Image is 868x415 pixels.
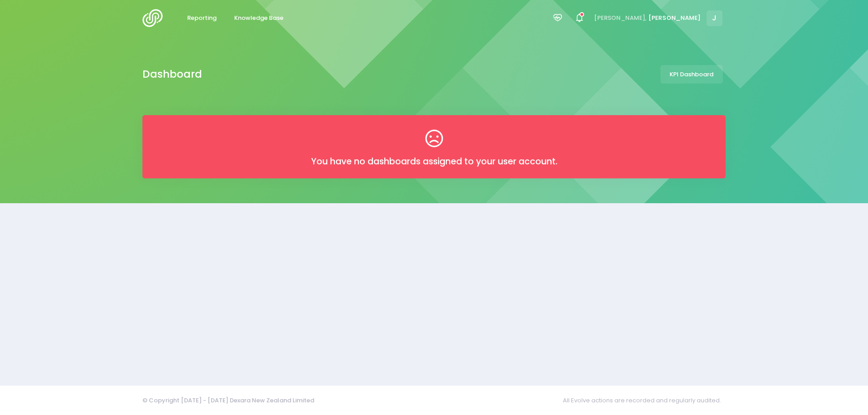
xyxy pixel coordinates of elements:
[142,9,168,27] img: Logo
[563,392,726,409] span: All Evolve actions are recorded and regularly audited.
[179,9,224,27] a: Reporting
[660,65,723,84] a: KPI Dashboard
[226,9,291,27] a: Knowledge Base
[142,396,314,405] span: © Copyright [DATE] - [DATE] Dexara New Zealand Limited
[648,14,701,23] span: [PERSON_NAME]
[707,10,722,26] span: J
[156,156,712,167] h3: You have no dashboards assigned to your user account.
[142,68,202,80] h2: Dashboard
[594,14,646,23] span: [PERSON_NAME],
[187,14,217,23] span: Reporting
[234,14,283,23] span: Knowledge Base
